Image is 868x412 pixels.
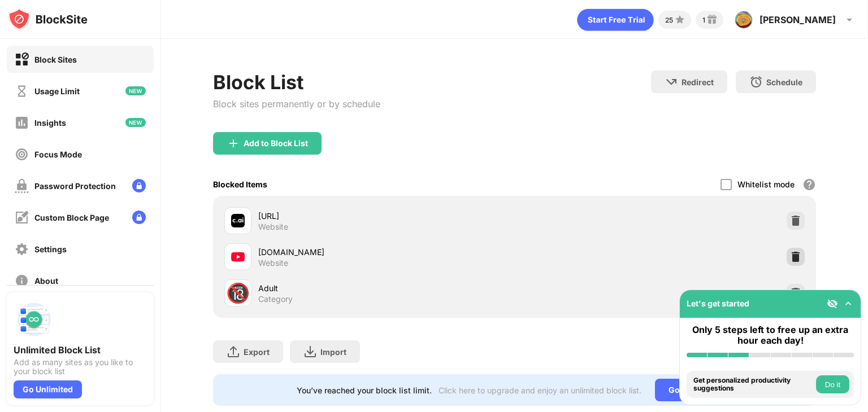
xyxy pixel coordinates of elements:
div: Go Unlimited [655,379,732,401]
img: about-off.svg [15,274,29,288]
img: password-protection-off.svg [15,179,29,193]
div: Usage Limit [34,86,80,96]
img: customize-block-page-off.svg [15,211,29,225]
div: [URL] [258,210,514,222]
div: About [34,276,58,286]
div: Settings [34,244,67,254]
div: Custom Block Page [34,213,109,222]
img: reward-small.svg [705,13,719,27]
div: Focus Mode [34,150,82,159]
div: Insights [34,118,66,128]
img: lock-menu.svg [132,179,146,192]
div: Block sites permanently or by schedule [213,98,380,109]
div: 🔞 [226,282,250,305]
div: Website [258,258,288,268]
img: new-icon.svg [125,118,146,127]
div: Get personalized productivity suggestions [693,376,813,393]
div: You’ve reached your block list limit. [297,385,432,395]
img: settings-off.svg [15,242,29,256]
img: insights-off.svg [15,116,29,130]
img: focus-off.svg [15,147,29,161]
div: Block List [213,71,380,94]
div: Blocked Items [213,179,267,189]
div: animation [577,8,654,31]
img: block-on.svg [15,52,29,67]
div: Redirect [682,77,714,87]
div: Website [258,222,288,232]
div: Category [258,294,293,304]
div: Schedule [766,77,802,87]
div: Go Unlimited [14,380,82,398]
div: Let's get started [687,299,749,308]
div: Unlimited Block List [14,344,147,356]
div: Password Protection [34,181,116,191]
img: omni-setup-toggle.svg [843,298,854,309]
img: points-small.svg [673,13,687,27]
div: 25 [665,16,673,24]
img: logo-blocksite.svg [8,8,88,30]
img: eye-not-visible.svg [827,298,838,309]
img: lock-menu.svg [132,211,146,224]
img: time-usage-off.svg [15,84,29,98]
div: Import [320,347,346,357]
img: favicons [231,250,245,264]
div: 1 [702,16,705,24]
div: Adult [258,282,514,294]
div: Whitelist mode [737,179,795,189]
img: favicons [231,214,245,227]
div: Export [244,347,270,357]
img: push-block-list.svg [14,299,54,340]
img: ACg8ocImARrJOUmleAmyV2yTdG9tMNi1bL1FvijkqZyuzIIGLHecP2nA=s96-c [735,11,753,29]
div: [DOMAIN_NAME] [258,246,514,258]
div: Add to Block List [244,139,308,148]
div: Add as many sites as you like to your block list [14,358,147,376]
div: [PERSON_NAME] [759,14,836,25]
div: Only 5 steps left to free up an extra hour each day! [687,325,854,346]
div: Block Sites [34,55,77,64]
button: Do it [816,375,849,393]
img: new-icon.svg [125,86,146,95]
div: Click here to upgrade and enjoy an unlimited block list. [439,385,641,395]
